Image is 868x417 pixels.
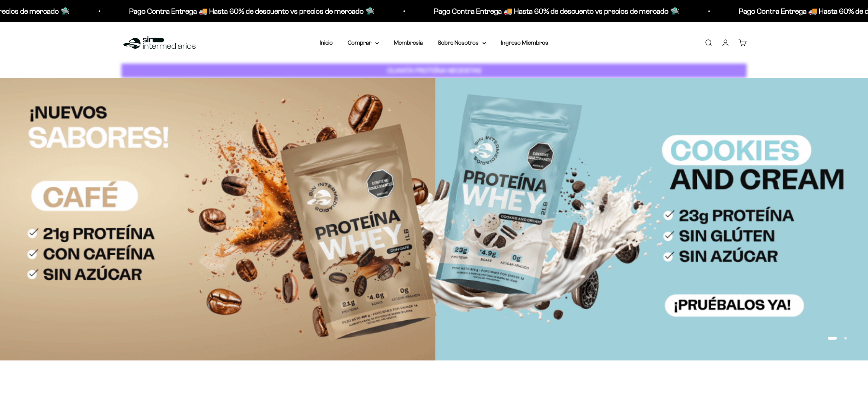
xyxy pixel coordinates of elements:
p: Pago Contra Entrega 🚚 Hasta 60% de descuento vs precios de mercado 🛸 [128,5,374,17]
summary: Comprar [348,38,379,48]
p: Pago Contra Entrega 🚚 Hasta 60% de descuento vs precios de mercado 🛸 [433,5,679,17]
summary: Sobre Nosotros [438,38,486,48]
strong: CUANTA PROTEÍNA NECESITAS [387,67,481,74]
a: Inicio [320,39,333,46]
a: Ingreso Miembros [501,39,548,46]
a: Membresía [394,39,423,46]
